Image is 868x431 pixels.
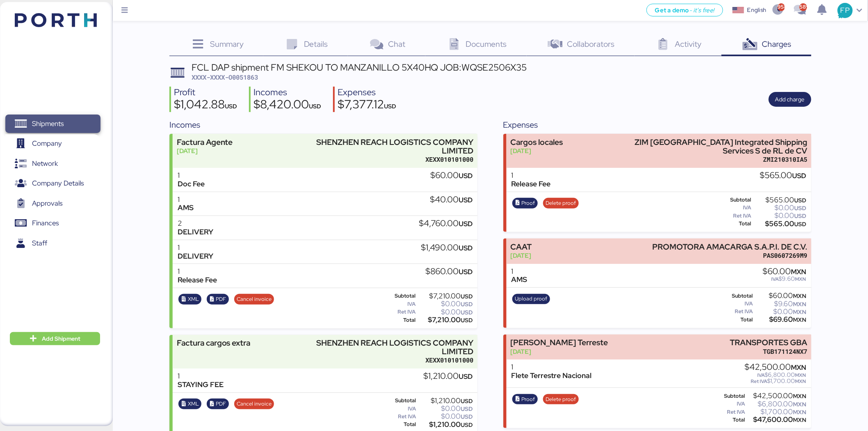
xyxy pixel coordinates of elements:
div: $7,377.12 [338,99,396,112]
div: DELIVERY [178,228,213,236]
span: USD [461,316,473,324]
button: PDF [207,294,229,305]
button: XML [178,294,201,305]
button: Delete proof [543,198,579,209]
span: Cancel invoice [237,295,272,304]
div: $60.00 [430,171,473,180]
div: Ret IVA [718,409,745,415]
div: 1 [512,267,528,276]
div: $60.00 [755,293,806,299]
span: MXN [793,408,806,416]
div: 1 [178,195,194,204]
span: MXN [793,316,806,323]
span: MXN [793,300,806,308]
span: USD [795,197,806,204]
span: USD [459,267,473,276]
div: AMS [512,275,528,284]
span: Company Details [32,177,84,189]
span: USD [795,220,806,228]
span: XML [188,399,199,408]
span: Add Shipment [42,334,80,344]
div: 1 [178,372,224,381]
div: $9.60 [763,276,806,282]
div: Factura cargos extra [177,339,251,347]
div: 1 [178,171,205,180]
span: Activity [675,39,702,49]
div: $9.60 [755,301,806,307]
div: Doc Fee [178,180,205,188]
div: $1,700.00 [745,378,806,384]
span: USD [461,397,473,405]
div: $565.00 [753,197,806,203]
div: Incomes [254,87,321,99]
div: $0.00 [418,413,473,420]
span: Collaborators [567,39,615,49]
div: $1,042.88 [174,99,237,112]
div: ZMI210310IA5 [629,155,807,164]
a: Network [5,154,101,173]
div: [DATE] [510,251,532,260]
span: Company [32,138,62,149]
span: MXN [795,378,806,385]
span: USD [459,219,473,228]
span: USD [459,195,473,204]
div: AMS [178,204,194,212]
span: Proof [522,395,535,404]
span: Charges [762,39,792,49]
div: $0.00 [753,213,806,219]
span: Upload proof [515,294,548,303]
div: $1,490.00 [421,243,473,252]
div: $40.00 [430,195,473,204]
span: Cancel invoice [237,399,272,408]
a: Shipments [5,115,101,133]
span: MXN [793,416,806,424]
span: MXN [795,372,806,378]
span: USD [225,102,237,110]
span: MXN [795,276,806,282]
span: Staff [32,237,47,249]
div: IVA [384,301,416,307]
span: USD [461,300,473,308]
span: USD [795,204,806,212]
div: [PERSON_NAME] Terreste [510,338,608,347]
div: Subtotal [718,393,745,399]
div: Factura Agente [177,138,233,147]
div: Incomes [169,119,477,131]
div: Expenses [503,119,811,131]
div: IVA [384,406,416,412]
span: MXN [793,392,806,400]
button: Proof [512,394,538,405]
div: $860.00 [425,267,473,276]
div: $0.00 [753,205,806,211]
div: TGB171124NX7 [730,347,807,356]
button: Cancel invoice [234,294,274,305]
span: USD [461,293,473,300]
span: USD [384,102,396,110]
div: PAS0607269M9 [652,251,807,260]
span: USD [461,413,473,420]
a: Staff [5,234,101,252]
span: USD [793,171,806,180]
div: Total [718,221,752,227]
div: Ret IVA [384,309,416,315]
div: Subtotal [718,197,752,203]
span: USD [309,102,321,110]
div: IVA [718,301,753,307]
div: XEXX010101000 [295,155,473,164]
span: Finances [32,217,59,229]
span: Add charge [775,94,805,104]
a: Approvals [5,194,101,213]
div: Ret IVA [718,213,752,219]
button: Cancel invoice [234,399,274,409]
div: Expenses [338,87,396,99]
div: $42,500.00 [747,393,806,399]
div: English [747,6,766,14]
span: Shipments [32,118,64,130]
div: $47,600.00 [747,417,806,423]
div: 1 [512,363,592,371]
div: $0.00 [417,301,473,307]
button: Delete proof [543,394,579,405]
div: SHENZHEN REACH LOGISTICS COMPANY LIMITED [295,339,473,356]
span: IVA [772,276,779,282]
span: Ret IVA [751,378,767,385]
